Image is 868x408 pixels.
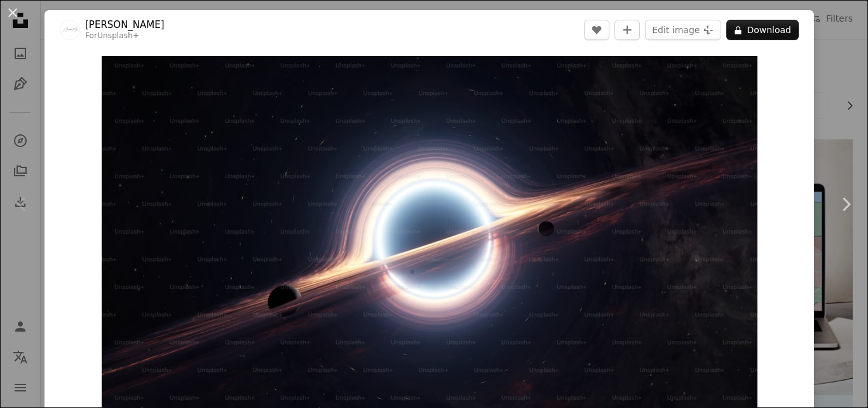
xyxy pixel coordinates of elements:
button: Add to Collection [614,20,640,40]
button: Like [584,20,609,40]
button: Download [726,20,799,40]
a: Unsplash+ [97,31,139,40]
div: For [85,31,165,41]
button: Edit image [645,20,721,40]
a: [PERSON_NAME] [85,18,165,31]
a: Next [824,143,868,265]
img: Go to Alexander Mils's profile [60,20,80,40]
